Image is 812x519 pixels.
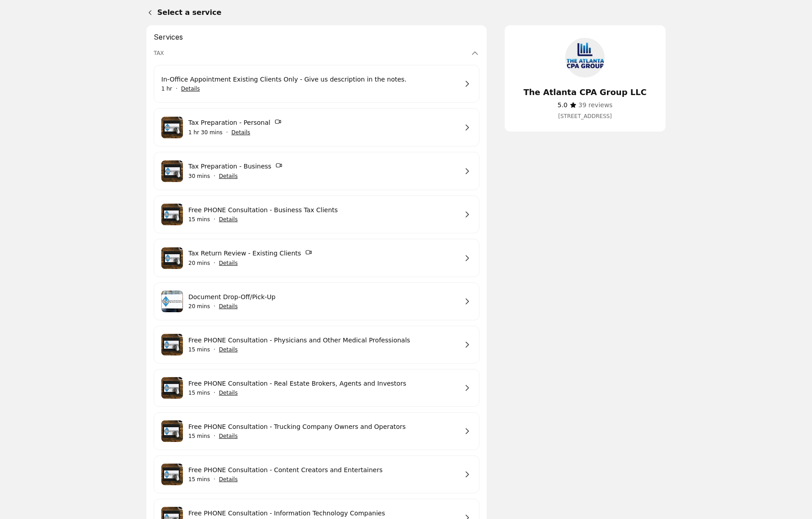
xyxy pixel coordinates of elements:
[219,215,238,224] button: Show details for Free PHONE Consultation - Business Tax Clients
[219,172,238,181] button: Show details for Tax Preparation - Business
[579,100,613,110] span: ​
[219,302,238,311] button: Show details for Document Drop-Off/Pick-Up
[157,7,666,18] h1: Select a service
[154,49,479,58] button: TAX
[515,112,655,121] a: Get directions (Opens in a new window)
[154,49,469,58] h3: TAX
[188,335,457,345] a: Free PHONE Consultation - Physicians and Other Medical Professionals
[188,205,457,215] a: Free PHONE Consultation - Business Tax Clients
[219,475,238,484] button: Show details for Free PHONE Consultation - Content Creators and Entertainers
[188,465,457,475] a: Free PHONE Consultation - Content Creators and Entertainers
[219,388,238,397] button: Show details for Free PHONE Consultation - Real Estate Brokers, Agents and Investors
[188,118,457,128] a: Tax Preparation - Personal
[219,259,238,268] button: Show details for Tax Return Review - Existing Clients
[579,100,613,110] a: 39 reviews
[154,32,479,41] h2: Services
[557,101,567,109] span: 5.0 stars out of 5
[579,101,613,109] span: 39 reviews
[188,292,457,302] a: Document Drop-Off/Pick-Up
[188,508,457,518] a: Free PHONE Consultation - Information Technology Companies
[181,84,200,93] button: Show details for In-Office Appointment Existing Clients Only - Give us description in the notes.
[139,2,157,23] a: Back
[557,100,567,110] span: ​
[188,378,457,388] a: Free PHONE Consultation - Real Estate Brokers, Agents and Investors
[219,432,238,441] button: Show details for Free PHONE Consultation - Trucking Company Owners and Operators
[188,248,457,259] a: Tax Return Review - Existing Clients
[161,74,457,84] a: In-Office Appointment Existing Clients Only - Give us description in the notes.
[563,36,607,79] img: The Atlanta CPA Group LLC logo
[232,128,251,137] button: Show details for Tax Preparation - Personal
[515,86,655,98] h4: The Atlanta CPA Group LLC
[219,345,238,354] button: Show details for Free PHONE Consultation - Physicians and Other Medical Professionals
[188,161,457,172] a: Tax Preparation - Business
[188,422,457,432] a: Free PHONE Consultation - Trucking Company Owners and Operators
